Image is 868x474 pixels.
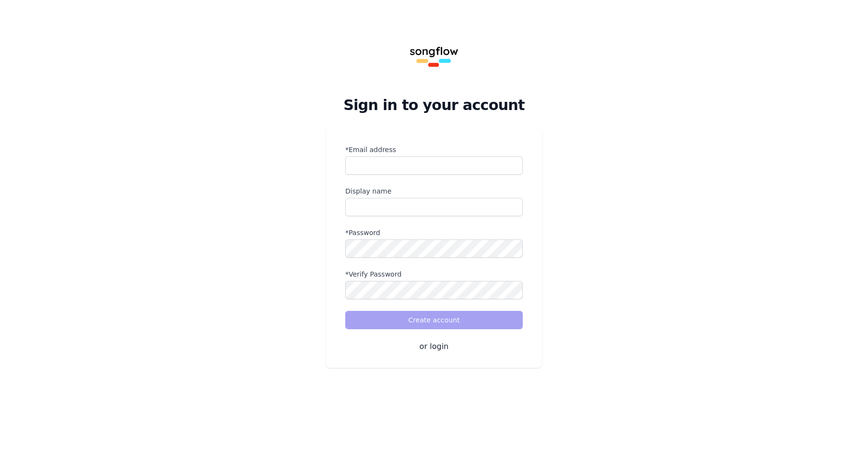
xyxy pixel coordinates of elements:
[345,186,523,196] label: Display name
[326,97,542,114] h2: Sign in to your account
[345,145,523,154] label: *Email address
[345,269,523,279] label: *Verify Password
[403,23,465,85] img: Songflow
[345,228,523,237] label: *Password
[345,311,523,329] button: Create account
[345,341,523,352] button: or login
